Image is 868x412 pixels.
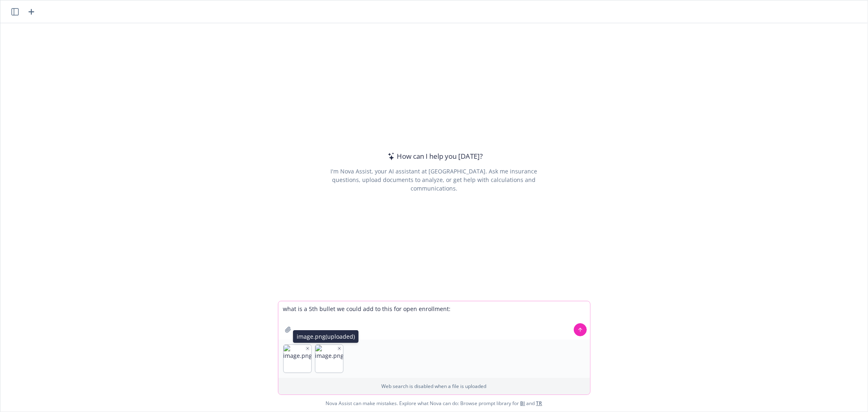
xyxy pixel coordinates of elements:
[385,151,483,162] div: How can I help you [DATE]?
[315,345,343,373] img: image.png
[283,383,585,390] p: Web search is disabled when a file is uploaded
[319,167,549,193] div: I'm Nova Assist, your AI assistant at [GEOGRAPHIC_DATA]. Ask me insurance questions, upload docum...
[278,301,590,340] textarea: what is a 5th bullet we could add to this for open enrollment:
[284,345,311,373] img: image.png
[520,400,525,407] a: BI
[536,400,542,407] a: TR
[4,395,864,412] span: Nova Assist can make mistakes. Explore what Nova can do: Browse prompt library for and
